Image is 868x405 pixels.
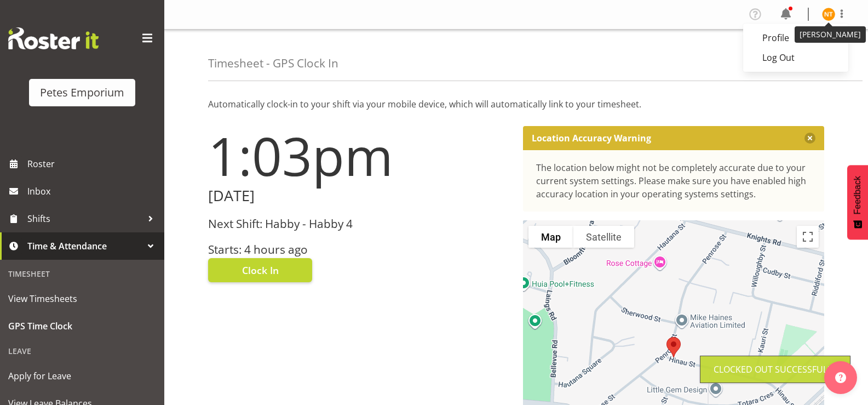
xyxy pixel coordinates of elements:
button: Show street map [528,226,573,248]
img: Rosterit website logo [8,27,99,49]
h2: [DATE] [208,187,510,204]
span: Shifts [27,210,142,227]
span: Time & Attendance [27,238,142,254]
a: Apply for Leave [3,362,162,390]
div: Leave [3,340,162,362]
span: Clock In [242,263,279,277]
img: nicole-thomson8388.jpg [822,8,835,21]
span: Apply for Leave [8,368,156,384]
span: Feedback [853,176,863,214]
button: Feedback - Show survey [847,165,868,239]
span: GPS Time Clock [8,318,156,334]
h1: 1:03pm [208,126,510,185]
img: help-xxl-2.png [835,372,846,383]
div: Clocked out Successfully [714,363,837,376]
a: View Timesheets [3,285,162,312]
a: Profile [743,28,848,48]
h3: Starts: 4 hours ago [208,243,510,256]
button: Show satellite imagery [573,226,634,248]
div: Timesheet [3,263,162,285]
h3: Next Shift: Habby - Habby 4 [208,218,510,230]
span: Inbox [27,183,159,199]
p: Automatically clock-in to your shift via your mobile device, which will automatically link to you... [208,98,824,111]
a: Log Out [743,48,848,67]
p: Location Accuracy Warning [532,133,651,144]
button: Close message [804,133,815,144]
button: Clock In [208,258,312,282]
button: Toggle fullscreen view [797,226,819,248]
span: Roster [27,156,159,172]
span: View Timesheets [8,290,156,307]
h4: Timesheet - GPS Clock In [208,57,338,70]
div: Petes Emporium [40,84,124,101]
div: The location below might not be completely accurate due to your current system settings. Please m... [536,161,812,201]
a: GPS Time Clock [3,312,162,340]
